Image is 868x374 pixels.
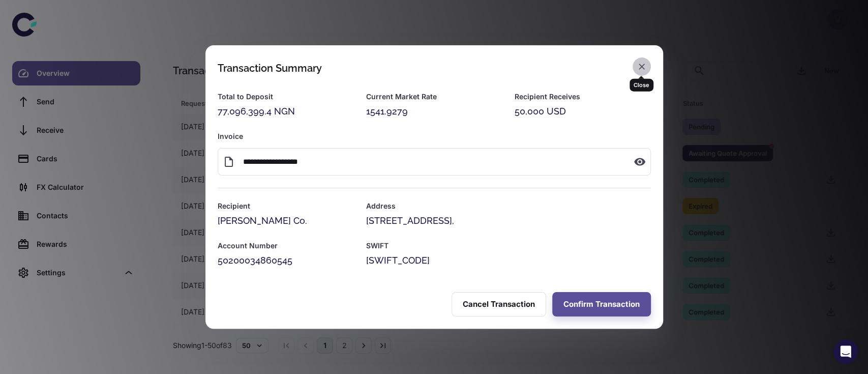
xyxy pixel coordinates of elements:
div: Close [630,79,653,92]
h6: Current Market Rate [366,91,502,102]
div: [SWIFT_CODE] [366,253,650,268]
div: 50,000 USD [514,104,650,119]
div: Open Intercom Messenger [833,339,858,364]
button: Confirm Transaction [552,292,651,317]
div: 50200034860545 [218,253,354,268]
h6: Total to Deposit [218,91,354,102]
div: 1541.9279 [366,104,502,119]
div: [PERSON_NAME] Co. [218,214,354,228]
h6: Invoice [218,131,651,142]
h6: Account Number [218,240,354,251]
div: [STREET_ADDRESS], [366,214,650,228]
div: 77,096,399.4 NGN [218,104,354,119]
h6: Address [366,200,650,212]
h6: Recipient Receives [514,91,650,102]
button: Cancel Transaction [452,292,546,317]
h6: Recipient [218,200,354,212]
h6: SWIFT [366,240,650,251]
div: Transaction Summary [218,62,322,74]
